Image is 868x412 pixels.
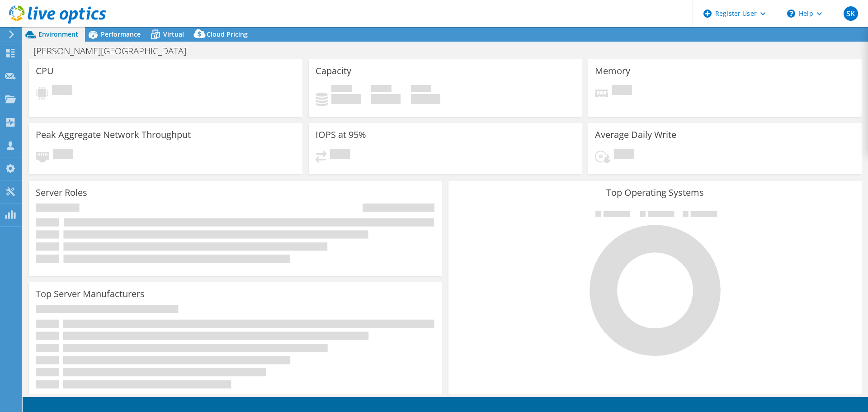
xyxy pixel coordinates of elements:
[101,30,141,38] span: Performance
[207,30,248,38] span: Cloud Pricing
[614,149,634,161] span: Pending
[330,149,350,161] span: Pending
[595,130,676,140] h3: Average Daily Write
[787,9,795,18] svg: \n
[371,94,401,104] h4: 0 GiB
[411,85,431,94] span: Total
[371,85,392,94] span: Free
[411,94,440,104] h4: 0 GiB
[38,30,78,38] span: Environment
[36,66,54,76] h3: CPU
[53,149,73,161] span: Pending
[52,85,72,97] span: Pending
[595,66,630,76] h3: Memory
[331,94,361,104] h4: 0 GiB
[29,46,200,56] h1: [PERSON_NAME][GEOGRAPHIC_DATA]
[844,6,858,21] span: SK
[612,85,632,97] span: Pending
[316,130,366,140] h3: IOPS at 95%
[316,66,351,76] h3: Capacity
[163,30,184,38] span: Virtual
[36,130,191,140] h3: Peak Aggregate Network Throughput
[331,85,352,94] span: Used
[36,188,87,198] h3: Server Roles
[36,289,145,299] h3: Top Server Manufacturers
[455,188,855,198] h3: Top Operating Systems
